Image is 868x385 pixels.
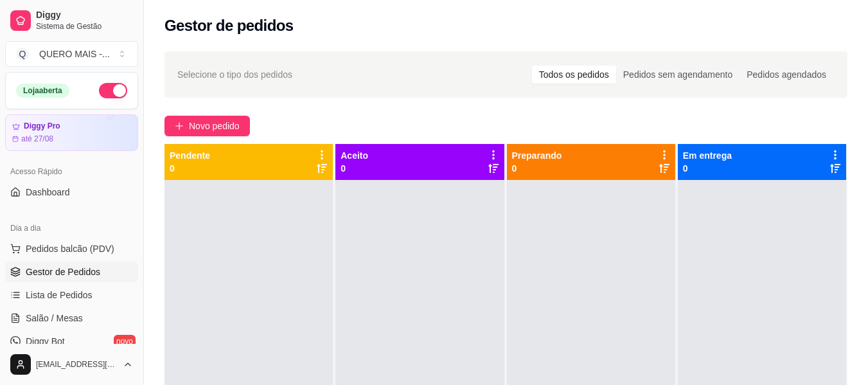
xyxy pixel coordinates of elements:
[26,265,100,278] span: Gestor de Pedidos
[5,182,138,202] a: Dashboard
[5,238,138,259] button: Pedidos balcão (PDV)
[170,162,210,175] p: 0
[26,242,114,255] span: Pedidos balcão (PDV)
[36,21,133,31] span: Sistema de Gestão
[5,218,138,238] div: Dia a dia
[175,121,184,130] span: plus
[26,186,70,199] span: Dashboard
[164,116,250,136] button: Novo pedido
[5,262,138,282] a: Gestor de Pedidos
[189,119,240,133] span: Novo pedido
[5,349,138,380] button: [EMAIL_ADDRESS][DOMAIN_NAME]
[99,83,127,98] button: Alterar Status
[36,10,133,21] span: Diggy
[5,114,138,151] a: Diggy Proaté 27/08
[5,41,138,67] button: Select a team
[5,161,138,182] div: Acesso Rápido
[5,308,138,328] a: Salão / Mesas
[5,331,138,352] a: Diggy Botnovo
[164,15,294,36] h2: Gestor de pedidos
[683,162,732,175] p: 0
[24,121,60,131] article: Diggy Pro
[683,149,732,162] p: Em entrega
[16,84,69,98] div: Loja aberta
[740,66,833,84] div: Pedidos agendados
[26,312,83,325] span: Salão / Mesas
[177,67,292,82] span: Selecione o tipo dos pedidos
[5,5,138,36] a: DiggySistema de Gestão
[26,289,93,301] span: Lista de Pedidos
[532,66,616,84] div: Todos os pedidos
[341,162,368,175] p: 0
[512,162,562,175] p: 0
[5,285,138,305] a: Lista de Pedidos
[170,149,210,162] p: Pendente
[39,48,110,60] div: QUERO MAIS - ...
[341,149,368,162] p: Aceito
[26,335,65,348] span: Diggy Bot
[16,48,29,60] span: Q
[21,134,53,144] article: até 27/08
[36,359,118,370] span: [EMAIL_ADDRESS][DOMAIN_NAME]
[616,66,740,84] div: Pedidos sem agendamento
[512,149,562,162] p: Preparando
